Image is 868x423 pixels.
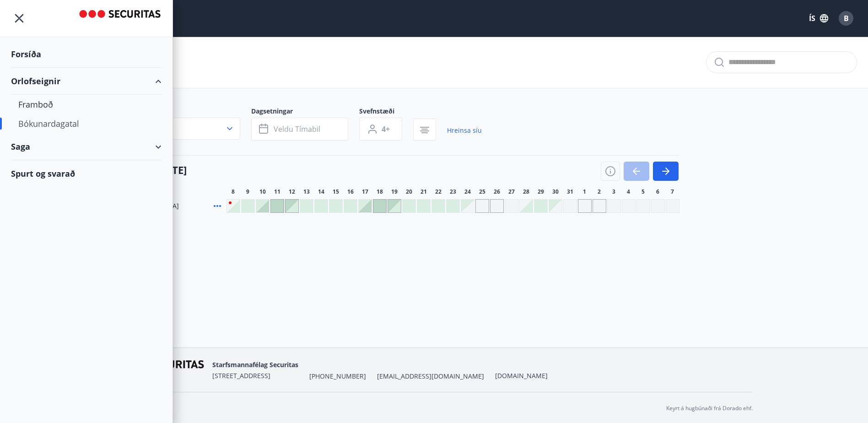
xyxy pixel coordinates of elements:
[495,371,548,380] a: [DOMAIN_NAME]
[578,199,592,213] div: Gráir dagar eru ekki bókanlegir
[18,95,154,114] div: Framboð
[479,188,485,195] span: 25
[804,10,833,27] button: ÍS
[508,188,515,195] span: 27
[406,188,412,195] span: 20
[552,188,559,195] span: 30
[612,188,615,195] span: 3
[11,133,162,160] div: Saga
[671,188,674,195] span: 7
[475,199,489,213] div: Gráir dagar eru ekki bókanlegir
[274,188,280,195] span: 11
[359,118,402,141] button: 4+
[844,13,849,23] span: B
[656,188,659,195] span: 6
[523,188,529,195] span: 28
[309,372,366,381] span: [PHONE_NUMBER]
[347,188,354,195] span: 16
[549,199,562,213] div: Gráir dagar eru ekki bókanlegir
[359,107,413,118] span: Svefnstæði
[447,120,482,141] a: Hreinsa síu
[116,107,251,118] span: Svæði
[259,188,266,195] span: 10
[464,188,471,195] span: 24
[461,199,474,213] div: Gráir dagar eru ekki bókanlegir
[11,68,162,95] div: Orlofseignir
[246,188,249,195] span: 9
[666,404,753,412] p: Keyrt á hugbúnaði frá Dorado ehf.
[505,199,518,213] div: Gráir dagar eru ekki bókanlegir
[651,199,665,213] div: Gráir dagar eru ekki bókanlegir
[212,371,270,380] span: [STREET_ADDRESS]
[538,188,544,195] span: 29
[318,188,324,195] span: 14
[78,10,162,28] img: union_logo
[435,188,442,195] span: 22
[636,199,650,213] div: Gráir dagar eru ekki bókanlegir
[567,188,573,195] span: 31
[666,199,679,213] div: Gráir dagar eru ekki bókanlegir
[11,160,162,187] div: Spurt og svarað
[11,41,162,68] div: Forsíða
[494,188,500,195] span: 26
[642,188,645,195] span: 5
[18,114,154,133] div: Bókunardagatal
[251,118,348,141] button: Veldu tímabil
[835,7,857,29] button: B
[377,188,383,195] span: 18
[116,118,240,140] button: Allt
[622,199,636,213] div: Gráir dagar eru ekki bókanlegir
[598,188,601,195] span: 2
[391,188,398,195] span: 19
[251,107,359,118] span: Dagsetningar
[333,188,339,195] span: 15
[289,188,295,195] span: 12
[627,188,630,195] span: 4
[593,199,606,213] div: Gráir dagar eru ekki bókanlegir
[583,188,586,195] span: 1
[303,188,310,195] span: 13
[490,199,504,213] div: Gráir dagar eru ekki bókanlegir
[377,372,484,381] span: [EMAIL_ADDRESS][DOMAIN_NAME]
[212,360,298,369] span: Starfsmannafélag Securitas
[450,188,456,195] span: 23
[382,124,390,134] span: 4+
[274,124,320,134] span: Veldu tímabil
[607,199,621,213] div: Gráir dagar eru ekki bókanlegir
[362,188,368,195] span: 17
[11,10,27,27] button: menu
[421,188,427,195] span: 21
[563,199,577,213] div: Gráir dagar eru ekki bókanlegir
[232,188,235,195] span: 8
